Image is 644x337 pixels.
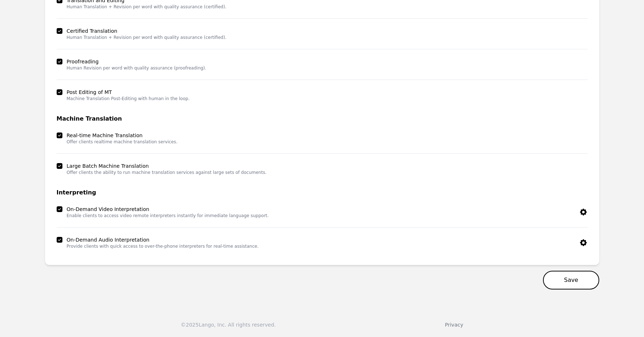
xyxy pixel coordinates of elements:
[67,4,227,10] p: Human Translation + Revision per word with quality assurance (certified).
[445,322,463,328] a: Privacy
[67,27,227,35] label: Certified Translation
[67,206,269,213] label: On-Demand Video Interpretation
[67,35,227,40] p: Human Translation + Revision per word with quality assurance (certified).
[67,243,259,249] p: Provide clients with quick access to over-the-phone interpreters for real-time assistance.
[181,321,276,328] div: © 2025 Lango, Inc. All rights reserved.
[57,188,588,197] h3: Interpreting
[67,236,259,243] label: On-Demand Audio Interpretation
[57,114,588,123] h3: Machine Translation
[67,139,178,145] p: Offer clients realtime machine translation services.
[67,96,190,102] p: Machine Translation Post-Editing with human in the loop.
[67,170,267,175] p: Offer clients the ability to run machine translation services against large sets of documents.
[67,89,190,96] label: Post Editing of MT
[67,162,267,170] label: Large Batch Machine Translation
[67,58,206,65] label: Proofreading
[67,213,269,219] p: Enable clients to access video remote interpreters instantly for immediate language support.
[67,65,206,71] p: Human Revision per word with quality assurance (proofreading).
[67,132,178,139] label: Real-time Machine Translation
[543,271,599,289] button: Save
